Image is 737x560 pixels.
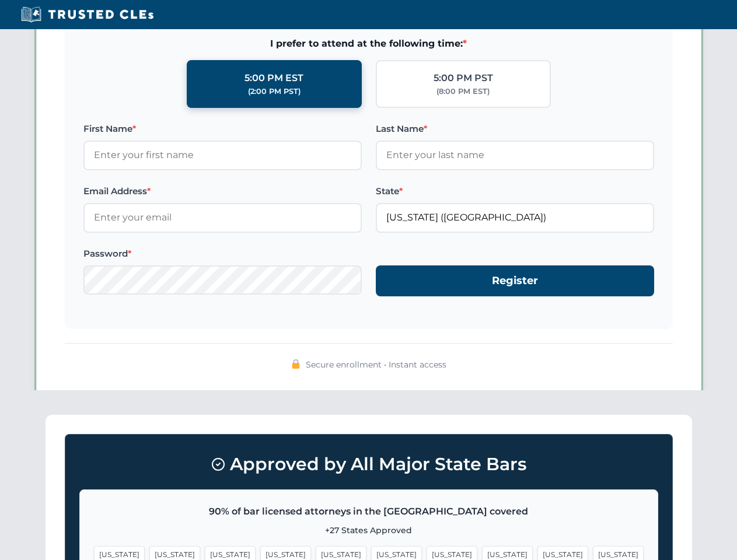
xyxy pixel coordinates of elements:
[376,265,654,296] button: Register
[248,86,301,97] div: (2:00 PM PST)
[306,358,446,371] span: Secure enrollment • Instant access
[244,71,303,86] div: 5:00 PM EST
[434,71,493,86] div: 5:00 PM PST
[83,203,362,232] input: Enter your email
[83,247,362,261] label: Password
[291,359,301,369] img: 🔒
[83,122,362,136] label: First Name
[376,203,654,232] input: Florida (FL)
[376,141,654,170] input: Enter your last name
[94,504,644,519] p: 90% of bar licensed attorneys in the [GEOGRAPHIC_DATA] covered
[83,184,362,198] label: Email Address
[79,449,658,480] h3: Approved by All Major State Bars
[376,122,654,136] label: Last Name
[436,86,490,97] div: (8:00 PM EST)
[376,184,654,198] label: State
[83,36,654,51] span: I prefer to attend at the following time:
[83,141,362,170] input: Enter your first name
[18,6,157,23] img: Trusted CLEs
[94,524,644,537] p: +27 States Approved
